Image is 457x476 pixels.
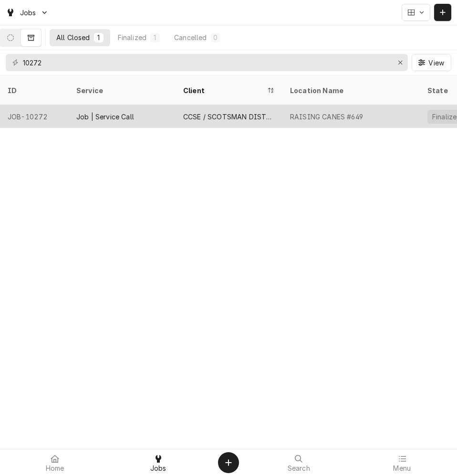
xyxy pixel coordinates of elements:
div: Service [76,85,166,95]
div: Finalized [118,32,146,42]
span: Jobs [150,465,166,472]
input: Keyword search [23,54,390,71]
div: Location Name [290,85,410,95]
div: ID [8,85,59,95]
span: Home [46,465,64,472]
div: 1 [96,32,102,42]
a: Search [248,451,350,474]
button: View [412,54,451,71]
div: 1 [152,32,158,42]
div: All Closed [56,32,90,42]
span: Menu [393,465,411,472]
a: Go to Jobs [2,5,52,21]
div: Job | Service Call [76,112,134,122]
a: Menu [351,451,454,474]
div: Cancelled [174,32,207,42]
button: Create Object [218,452,239,473]
button: Erase input [393,55,408,70]
div: CCSE / SCOTSMAN DISTRIBUTOR [183,112,275,122]
a: Home [4,451,106,474]
span: Jobs [20,8,36,18]
div: RAISING CANES #649 [290,112,363,122]
div: 0 [213,32,218,42]
a: Jobs [107,451,210,474]
span: Search [288,465,310,472]
div: Client [183,85,265,95]
span: View [426,58,446,68]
